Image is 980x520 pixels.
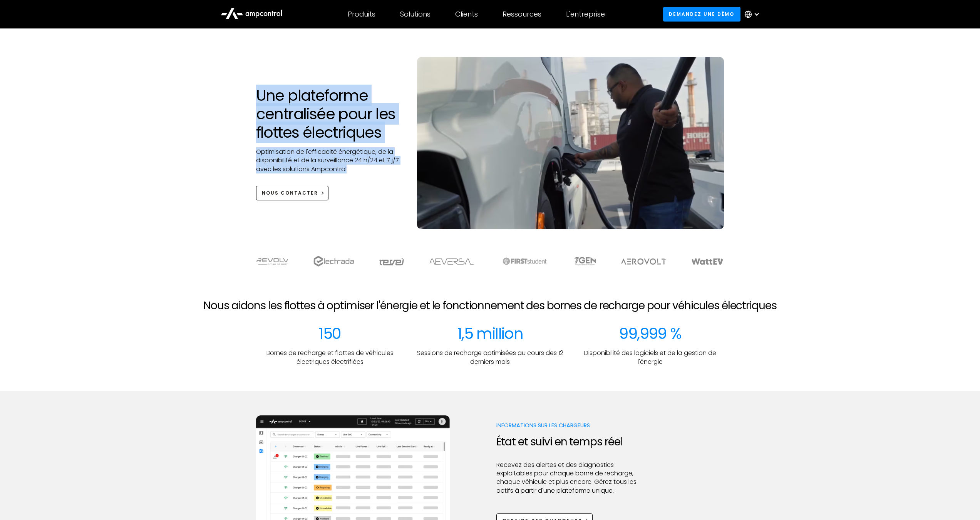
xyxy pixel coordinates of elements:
h2: État et suivi en temps réel [496,435,645,448]
div: 150 [318,324,341,343]
p: Recevez des alertes et des diagnostics exploitables pour chaque borne de recharge, chaque véhicul... [496,461,645,495]
div: Solutions [400,10,431,18]
div: NOUS CONTACTER [262,190,318,197]
img: WattEV logo [691,258,724,265]
p: Sessions de recharge optimisées au cours des 12 derniers mois [416,349,564,366]
h1: Une plateforme centralisée pour les flottes électriques [256,86,402,142]
div: Ressources [503,10,541,18]
h2: Nous aidons les flottes à optimiser l'énergie et le fonctionnement des bornes de recharge pour vé... [203,299,776,312]
p: Informations sur les chargeurs [496,422,645,429]
div: Clients [455,10,478,18]
a: Demandez une démo [663,7,740,21]
div: Produits [348,10,375,18]
a: NOUS CONTACTER [256,186,329,200]
div: L'entreprise [566,10,605,18]
img: electrada logo [313,256,354,267]
div: 99,999 % [619,324,681,343]
p: Disponibilité des logiciels et de la gestion de l'énergie [576,349,724,366]
div: 1,5 million [457,324,523,343]
p: Bornes de recharge et flottes de véhicules électriques électrifiées [256,349,404,366]
p: Optimisation de l'efficacité énergétique, de la disponibilité et de la surveillance 24 h/24 et 7 ... [256,148,402,173]
img: Aerovolt Logo [621,258,667,265]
